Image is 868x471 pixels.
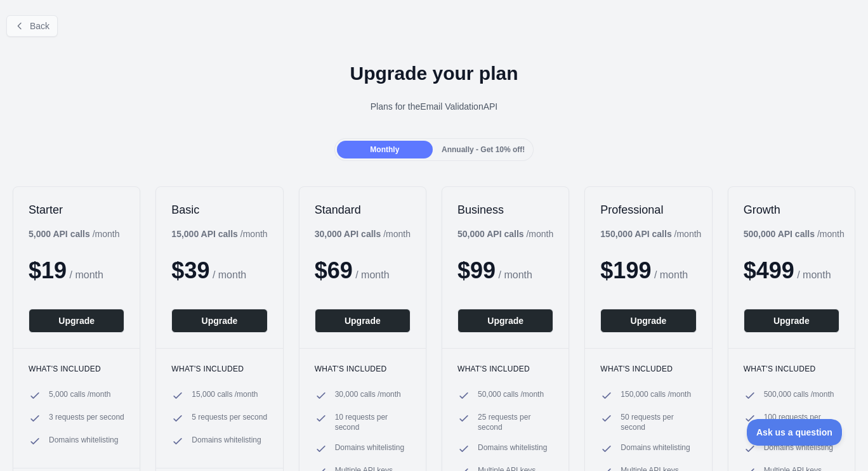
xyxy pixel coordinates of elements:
span: $ 69 [315,257,353,283]
div: / month [600,228,701,240]
b: 150,000 API calls [600,229,671,239]
b: 50,000 API calls [457,229,524,239]
h2: Growth [744,202,839,217]
div: / month [315,228,411,240]
b: 30,000 API calls [315,229,381,239]
h2: Business [457,202,553,217]
span: $ 499 [744,257,794,283]
span: $ 199 [600,257,651,283]
iframe: Toggle Customer Support [747,419,843,446]
h2: Professional [600,202,696,217]
span: $ 99 [457,257,496,283]
h2: Standard [315,202,411,217]
div: / month [744,228,845,240]
div: / month [457,228,553,240]
b: 500,000 API calls [744,229,815,239]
